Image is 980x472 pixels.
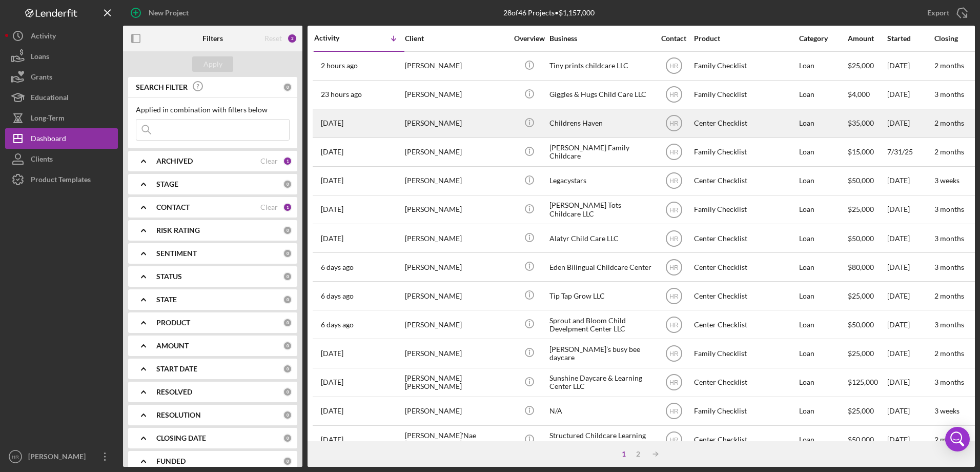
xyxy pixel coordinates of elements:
[848,282,886,309] div: $25,000
[669,350,679,358] text: HR
[694,34,797,43] div: Product
[321,176,343,185] time: 2025-08-14 05:41
[31,67,52,90] div: Grants
[405,196,507,223] div: [PERSON_NAME]
[283,341,292,350] div: 0
[934,61,964,70] time: 2 months
[260,203,278,211] div: Clear
[321,119,343,127] time: 2025-08-16 18:53
[31,87,69,110] div: Educational
[694,81,797,108] div: Family Checklist
[283,156,292,166] div: 1
[934,263,964,271] time: 3 months
[405,369,507,396] div: [PERSON_NAME] [PERSON_NAME]
[549,225,652,252] div: Alatyr Child Care LLC
[934,90,964,99] time: 3 months
[321,407,343,415] time: 2025-08-07 01:57
[203,56,222,72] div: Apply
[694,52,797,80] div: Family Checklist
[934,119,964,127] time: 2 months
[549,34,652,43] div: Business
[5,26,118,46] button: Activity
[5,46,118,67] a: Loans
[283,387,292,397] div: 0
[31,26,56,49] div: Activity
[848,81,886,108] div: $4,000
[321,349,343,358] time: 2025-08-10 04:43
[927,3,949,23] div: Export
[405,311,507,338] div: [PERSON_NAME]
[283,83,292,92] div: 0
[848,167,886,194] div: $50,000
[848,139,886,166] div: $15,000
[549,110,652,137] div: Childrens Haven
[694,139,797,166] div: Family Checklist
[5,108,118,128] button: Long-Term
[549,81,652,108] div: Giggles & Hugs Child Care LLC
[283,203,292,212] div: 1
[5,169,118,190] button: Product Templates
[887,253,933,281] div: [DATE]
[945,427,970,451] div: Open Intercom Messenger
[156,319,190,327] b: PRODUCT
[655,34,693,43] div: Contact
[405,167,507,194] div: [PERSON_NAME]
[405,340,507,367] div: [PERSON_NAME]
[799,311,847,338] div: Loan
[149,3,189,23] div: New Project
[549,340,652,367] div: [PERSON_NAME]’s busy bee daycare
[321,436,343,444] time: 2025-08-05 18:55
[694,282,797,309] div: Center Checklist
[694,225,797,252] div: Center Checklist
[5,87,118,108] a: Educational
[848,369,886,396] div: $125,000
[321,378,343,386] time: 2025-08-08 15:42
[934,205,964,213] time: 3 months
[156,157,193,165] b: ARCHIVED
[669,264,679,271] text: HR
[848,225,886,252] div: $50,000
[156,434,206,442] b: CLOSING DATE
[934,435,964,444] time: 2 months
[321,148,343,156] time: 2025-08-14 21:25
[503,9,595,17] div: 28 of 46 Projects • $1,157,000
[887,196,933,223] div: [DATE]
[405,398,507,425] div: [PERSON_NAME]
[321,62,358,70] time: 2025-08-18 19:33
[694,426,797,454] div: Center Checklist
[848,52,886,80] div: $25,000
[264,34,282,43] div: Reset
[694,369,797,396] div: Center Checklist
[136,106,290,114] div: Applied in combination with filters below
[694,196,797,223] div: Family Checklist
[694,311,797,338] div: Center Checklist
[321,321,354,329] time: 2025-08-12 19:56
[405,253,507,281] div: [PERSON_NAME]
[5,128,118,149] button: Dashboard
[156,249,197,258] b: SENTIMENT
[669,206,679,213] text: HR
[887,167,933,194] div: [DATE]
[887,139,933,166] div: 7/31/25
[12,454,19,460] text: HR
[631,450,645,458] div: 2
[405,81,507,108] div: [PERSON_NAME]
[136,83,188,91] b: SEARCH FILTER
[799,167,847,194] div: Loan
[156,296,177,304] b: STATE
[799,426,847,454] div: Loan
[321,234,343,243] time: 2025-08-13 17:49
[887,52,933,80] div: [DATE]
[799,398,847,425] div: Loan
[283,249,292,258] div: 0
[799,282,847,309] div: Loan
[549,282,652,309] div: Tip Tap Grow LLC
[405,52,507,80] div: [PERSON_NAME]
[5,149,118,169] button: Clients
[283,272,292,281] div: 0
[156,388,192,396] b: RESOLVED
[549,253,652,281] div: Eden Bilingual Childcare Center
[314,34,359,42] div: Activity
